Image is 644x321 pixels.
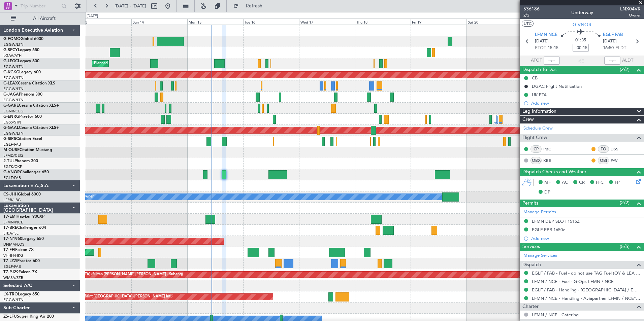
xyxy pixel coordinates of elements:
span: (2/2) [620,66,630,73]
a: DNMM/LOS [3,242,24,247]
a: T7-BREChallenger 604 [3,226,46,230]
span: G-SIRS [3,137,16,141]
div: Planned Maint [GEOGRAPHIC_DATA] ([GEOGRAPHIC_DATA]) [94,59,200,69]
span: Crew [522,116,534,123]
a: EGGW/LTN [3,75,24,80]
a: EGGW/LTN [3,98,24,103]
a: CS-JHHGlobal 6000 [3,192,41,197]
span: [DATE] [535,38,549,45]
a: LFMN / NCE - Catering [532,312,579,318]
span: LNX04VR [620,5,641,12]
span: 2/2 [523,12,540,18]
span: LFMN NCE [535,32,557,38]
a: KBE [543,157,558,164]
span: FFC [596,179,604,186]
div: UK ETA [532,92,547,98]
button: All Aircraft [7,13,73,24]
a: T7-EMIHawker 900XP [3,215,44,219]
div: Wed 17 [299,19,355,25]
span: G-GAAL [3,126,19,130]
a: LFMN / NCE - Handling - Aviapartner LFMN / NCE*****MY HANDLING**** [532,295,641,301]
span: M-OUSE [3,148,20,152]
span: 2-TIJL [3,159,14,163]
a: VHHH/HKG [3,253,23,258]
a: T7-N1960Legacy 650 [3,237,44,241]
a: LFMD/CEQ [3,153,23,158]
span: ELDT [615,45,626,51]
a: LFPB/LBG [3,198,21,203]
div: Tue 16 [243,19,299,25]
button: Refresh [230,1,270,11]
span: 01:35 [575,37,586,44]
a: EGSS/STN [3,120,21,125]
input: Trip Number [21,1,59,11]
a: LTBA/ISL [3,231,19,236]
div: DGAC Flight Notification [532,83,582,89]
button: UTC [522,21,534,27]
a: G-VNORChallenger 650 [3,170,49,174]
a: LFMN/NCE [3,220,23,225]
a: G-KGKGLegacy 600 [3,70,41,74]
span: G-VNOR [573,21,591,28]
span: CS-JHH [3,192,18,197]
a: LFMN / NCE - Fuel - G-Ops LFMN / NCE [532,279,614,284]
span: All Aircraft [18,16,71,21]
div: Thu 18 [355,19,411,25]
span: AC [562,179,568,186]
span: CR [579,179,585,186]
span: (5/5) [620,243,630,250]
span: MF [544,179,551,186]
span: DP [544,189,550,196]
span: ZS-LFU [3,315,17,319]
div: Fri 19 [411,19,466,25]
a: G-SPCYLegacy 650 [3,48,39,52]
span: G-KGKG [3,70,19,74]
span: G-ENRG [3,115,19,119]
span: Charter [522,303,539,311]
a: EGLF/FAB [3,264,21,269]
a: G-ENRGPraetor 600 [3,115,42,119]
a: T7-LZZIPraetor 600 [3,259,40,263]
div: OBI [598,157,609,164]
a: WMSA/SZB [3,275,23,280]
a: EGGW/LTN [3,297,24,302]
span: ALDT [622,57,633,64]
span: Flight Crew [522,134,547,142]
a: PAV [611,157,626,164]
a: EGLF/FAB [3,175,21,180]
div: EGLF PPR 1650z [532,227,565,233]
a: LGAV/ATH [3,53,22,58]
a: G-LEGCLegacy 600 [3,59,39,63]
div: [DATE] [87,13,98,19]
div: Owner [82,192,94,202]
span: G-LEAX [3,81,18,85]
span: Leg Information [522,108,556,115]
span: ETOT [535,45,546,51]
span: Owner [620,12,641,18]
div: Sun 14 [131,19,187,25]
span: T7-PJ29 [3,270,19,274]
span: [DATE] - [DATE] [115,3,146,9]
a: T7-PJ29Falcon 7X [3,270,37,274]
a: G-GARECessna Citation XLS+ [3,104,59,108]
a: EGGW/LTN [3,64,24,69]
a: DSS [611,146,626,152]
a: EGLF/FAB [3,142,21,147]
span: (2/2) [620,199,630,206]
span: T7-EMI [3,215,17,219]
span: G-LEGC [3,59,18,63]
span: 536186 [523,5,540,12]
span: EGLF FAB [603,32,623,38]
a: EGNR/CEG [3,109,24,114]
a: G-GAALCessna Citation XLS+ [3,126,59,130]
span: G-VNOR [3,170,20,174]
a: Manage Services [523,252,557,259]
span: Dispatch [522,261,541,269]
span: 16:50 [603,45,614,51]
span: G-FOMO [3,37,21,41]
a: T7-FFIFalcon 7X [3,248,34,252]
div: Add new [531,100,641,106]
input: --:-- [544,57,560,65]
span: T7-FFI [3,248,15,252]
a: Manage Permits [523,209,556,216]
